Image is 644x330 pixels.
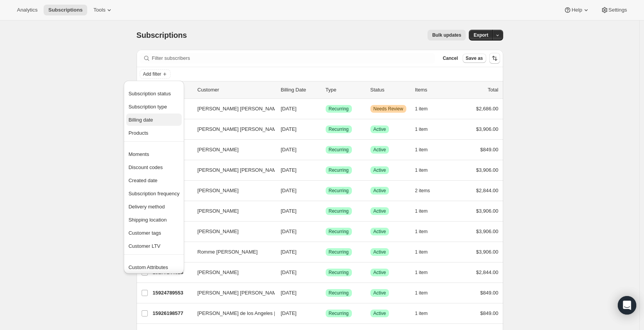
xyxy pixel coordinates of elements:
span: Active [374,208,386,214]
button: Subscriptions [44,5,87,15]
div: Type [326,86,364,94]
span: [PERSON_NAME] [PERSON_NAME] [198,289,281,297]
span: $3,906.00 [476,126,499,132]
button: 1 item [415,144,436,155]
span: $849.00 [480,147,499,152]
span: [DATE] [281,188,297,193]
span: Active [374,310,386,316]
span: 1 item [415,228,428,235]
button: Cancel [439,54,461,63]
div: 19177144625[PERSON_NAME][DATE]SuccessRecurringSuccessActive1 item$2,844.00 [153,267,499,278]
div: IDCustomerBilling DateTypeStatusItemsTotal [153,86,499,94]
button: [PERSON_NAME] [193,266,270,279]
span: Subscriptions [48,7,83,13]
span: Subscription frequency [128,191,179,196]
div: 15926198577[PERSON_NAME] de los Angeles [PERSON_NAME][DATE]SuccessRecurringSuccessActive1 item$84... [153,308,499,319]
span: Tools [93,7,105,13]
span: $3,906.00 [476,249,499,255]
span: $2,844.00 [476,269,499,275]
span: Subscriptions [137,31,187,39]
span: Active [374,167,386,173]
button: 1 item [415,103,436,114]
span: [DATE] [281,167,297,173]
div: Open Intercom Messenger [618,296,636,315]
span: $2,844.00 [476,188,499,193]
span: Delivery method [128,204,165,210]
span: 1 item [415,249,428,255]
span: [DATE] [281,126,297,132]
button: 1 item [415,247,436,257]
span: [DATE] [281,310,297,316]
div: 19935002929[PERSON_NAME][DATE]SuccessRecurringSuccessActive2 items$2,844.00 [153,185,499,196]
p: 15926198577 [153,310,191,317]
p: Total [488,86,498,94]
button: [PERSON_NAME] [193,225,270,238]
button: [PERSON_NAME] [PERSON_NAME] [193,123,270,135]
span: [PERSON_NAME] [198,207,239,215]
span: 2 items [415,188,430,194]
span: $849.00 [480,290,499,296]
button: Save as [463,54,486,63]
p: Status [370,86,409,94]
div: 19944407345Romme [PERSON_NAME][DATE]SuccessRecurringSuccessActive1 item$3,906.00 [153,247,499,257]
span: 1 item [415,310,428,316]
span: [DATE] [281,269,297,275]
span: Recurring [329,208,349,214]
span: Recurring [329,167,349,173]
span: Subscription type [128,104,167,110]
div: 15924789553[PERSON_NAME] [PERSON_NAME][DATE]SuccessRecurringSuccessActive1 item$849.00 [153,288,499,298]
button: 2 items [415,185,439,196]
div: 19637043505[PERSON_NAME] [PERSON_NAME][DATE]SuccessRecurringSuccessActive1 item$3,906.00 [153,124,499,135]
span: Active [374,269,386,276]
span: 1 item [415,147,428,153]
span: [DATE] [281,147,297,152]
button: Settings [596,5,632,15]
div: Items [415,86,454,94]
button: Help [559,5,594,15]
div: 15911321905[PERSON_NAME][DATE]SuccessRecurringSuccessActive1 item$849.00 [153,144,499,155]
span: [DATE] [281,249,297,255]
span: Recurring [329,249,349,255]
button: [PERSON_NAME] [PERSON_NAME] [193,103,270,115]
span: [DATE] [281,106,297,112]
div: 19645989169[PERSON_NAME][DATE]SuccessRecurringSuccessActive1 item$3,906.00 [153,226,499,237]
span: Recurring [329,106,349,112]
span: Recurring [329,228,349,235]
button: [PERSON_NAME] [193,144,270,156]
span: [DATE] [281,208,297,214]
button: [PERSON_NAME] [193,205,270,217]
button: [PERSON_NAME] [PERSON_NAME] [193,164,270,176]
span: Active [374,290,386,296]
button: Analytics [12,5,42,15]
span: Products [128,130,148,136]
span: Shipping location [128,217,167,223]
span: [PERSON_NAME] [198,269,239,276]
span: Help [571,7,582,13]
input: Filter subscribers [152,53,435,64]
button: Romme [PERSON_NAME] [193,246,270,258]
span: 1 item [415,106,428,112]
span: Active [374,126,386,132]
button: [PERSON_NAME] de los Angeles [PERSON_NAME] [193,307,270,320]
button: 1 item [415,308,436,319]
span: Active [374,228,386,235]
span: Billing date [128,117,153,123]
span: 1 item [415,208,428,214]
span: Cancel [443,55,458,61]
span: Needs Review [374,106,403,112]
span: Custom Attributes [128,264,168,270]
span: $2,686.00 [476,106,499,112]
button: 1 item [415,288,436,298]
span: [DATE] [281,228,297,234]
span: [PERSON_NAME] [198,187,239,195]
span: Save as [466,55,483,61]
span: Active [374,147,386,153]
span: Recurring [329,126,349,132]
div: 19638878513[PERSON_NAME] [PERSON_NAME][DATE]SuccessRecurringSuccessActive1 item$3,906.00 [153,165,499,176]
button: Bulk updates [428,30,466,41]
button: 1 item [415,124,436,135]
span: $849.00 [480,310,499,316]
span: Moments [128,151,149,157]
span: [PERSON_NAME] [198,146,239,154]
button: [PERSON_NAME] [PERSON_NAME] [193,287,270,299]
